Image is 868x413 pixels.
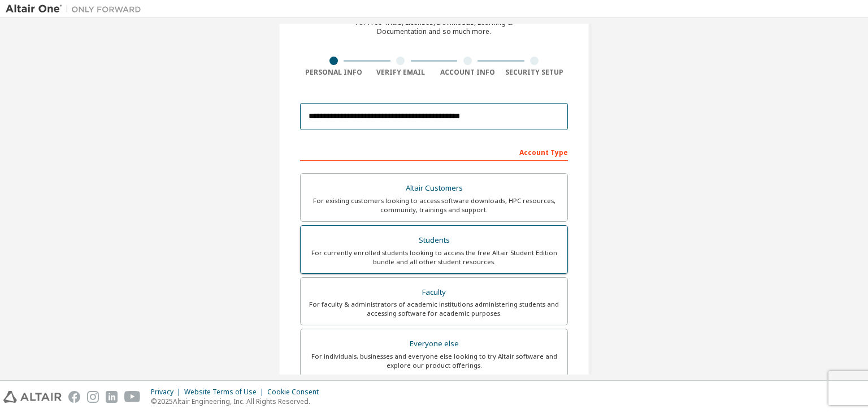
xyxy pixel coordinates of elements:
div: For faculty & administrators of academic institutions administering students and accessing softwa... [307,300,561,318]
div: Account Info [434,68,501,77]
div: Security Setup [501,68,568,77]
div: For currently enrolled students looking to access the free Altair Student Edition bundle and all ... [307,248,561,266]
img: linkedin.svg [106,391,118,403]
div: Verify Email [367,68,435,77]
div: Personal Info [300,68,367,77]
div: Privacy [151,388,184,397]
div: Altair Customers [307,180,561,196]
div: Website Terms of Use [184,388,267,397]
img: youtube.svg [124,391,141,403]
div: Students [307,233,561,248]
img: Altair One [6,3,147,15]
div: Faculty [307,285,561,300]
div: For individuals, businesses and everyone else looking to try Altair software and explore our prod... [307,352,561,370]
img: altair_logo.svg [3,391,62,403]
div: Account Type [300,143,568,161]
div: For Free Trials, Licenses, Downloads, Learning & Documentation and so much more. [355,18,513,36]
p: © 2025 Altair Engineering, Inc. All Rights Reserved. [151,397,325,406]
div: Everyone else [307,336,561,352]
div: Cookie Consent [267,388,325,397]
img: instagram.svg [87,391,99,403]
div: For existing customers looking to access software downloads, HPC resources, community, trainings ... [307,196,561,214]
img: facebook.svg [68,391,80,403]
